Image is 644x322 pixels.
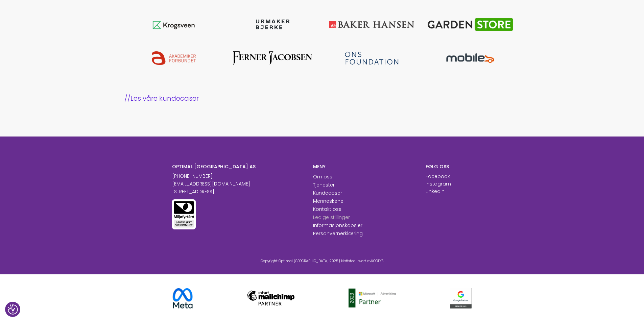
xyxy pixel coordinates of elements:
[313,190,342,196] a: Kundecaser
[339,258,340,264] span: |
[172,164,303,170] h6: OPTIMAL [GEOGRAPHIC_DATA] AS
[261,258,338,264] span: Copyright Optimal [GEOGRAPHIC_DATA] 2025
[313,181,335,188] a: Tjenester
[426,180,451,188] p: Instagram
[426,180,451,187] a: Instagram
[371,258,383,264] a: KODEKS
[313,173,332,180] a: Om oss
[426,188,445,195] a: LinkedIn
[313,230,363,237] a: Personvernerklæring
[172,199,196,229] img: Miljøfyrtårn sertifisert virksomhet
[313,164,415,170] h6: MENY
[426,164,472,170] h6: FØLG OSS
[313,214,350,221] a: Ledige stillinger
[313,206,341,213] a: Kontakt oss
[124,94,520,103] a: //Les våre kundecaser
[8,304,18,315] img: Revisit consent button
[8,304,18,315] button: Samtykkepreferanser
[172,188,303,195] p: [STREET_ADDRESS]
[124,94,130,103] span: //
[426,188,445,195] p: LinkedIn
[426,173,450,180] a: Facebook
[341,258,383,264] span: Nettsted levert av
[172,180,250,187] a: [EMAIL_ADDRESS][DOMAIN_NAME]
[313,198,343,204] a: Menneskene
[313,222,362,229] a: Informasjonskapsler
[426,173,450,180] p: Facebook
